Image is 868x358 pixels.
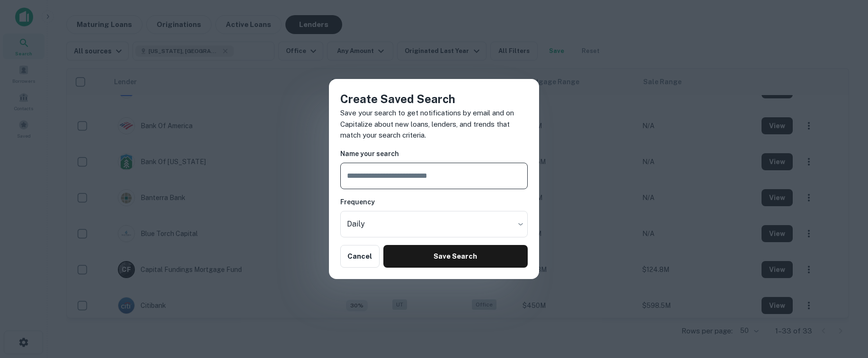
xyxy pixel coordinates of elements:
[821,282,868,328] iframe: Chat Widget
[340,245,380,268] button: Cancel
[340,211,528,237] div: Without label
[383,245,528,268] button: Save Search
[340,148,528,159] h6: Name your search
[340,90,528,107] h4: Create Saved Search
[340,107,528,141] p: Save your search to get notifications by email and on Capitalize about new loans, lenders, and tr...
[340,197,528,207] h6: Frequency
